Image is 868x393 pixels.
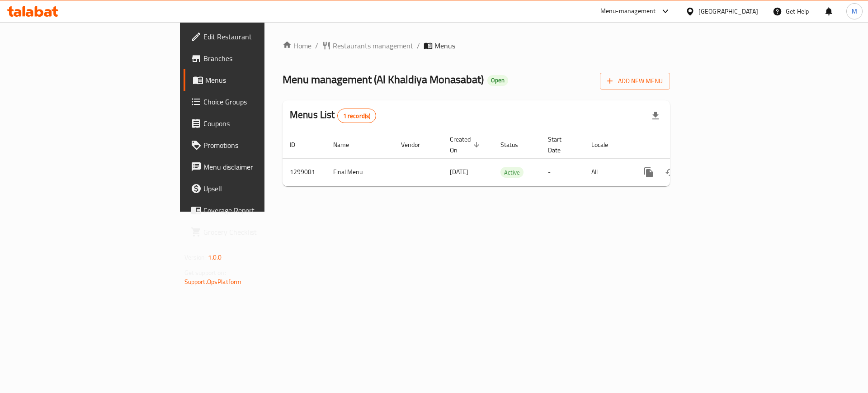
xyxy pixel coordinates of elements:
span: M [852,6,857,16]
a: Choice Groups [184,91,325,113]
span: Active [500,167,524,178]
span: Status [500,139,530,150]
span: Start Date [548,134,573,156]
td: All [584,158,631,186]
span: Grocery Checklist [203,227,318,237]
li: / [417,40,420,51]
a: Support.OpsPlatform [184,276,242,288]
a: Restaurants management [322,40,413,51]
a: Coupons [184,113,325,134]
span: 1 record(s) [338,112,376,120]
span: Add New Menu [607,76,663,87]
td: Final Menu [326,158,394,186]
span: Vendor [401,139,432,150]
div: [GEOGRAPHIC_DATA] [698,6,758,16]
span: Upsell [203,183,318,194]
span: Branches [203,53,318,64]
span: [DATE] [450,166,468,178]
span: Name [333,139,361,150]
button: Change Status [660,161,681,183]
nav: breadcrumb [283,40,670,51]
table: enhanced table [283,131,732,186]
a: Grocery Checklist [184,221,325,243]
span: Locale [591,139,620,150]
span: 1.0.0 [208,251,222,263]
span: Choice Groups [203,96,318,107]
div: Menu-management [600,6,656,17]
div: Export file [645,105,666,127]
div: Open [487,75,508,86]
a: Branches [184,47,325,69]
span: Edit Restaurant [203,31,318,42]
button: Add New Menu [600,73,670,90]
span: Coverage Report [203,205,318,216]
span: Coupons [203,118,318,129]
a: Menu disclaimer [184,156,325,178]
span: Created On [450,134,482,156]
span: Menu disclaimer [203,161,318,172]
span: ID [290,139,307,150]
td: - [541,158,584,186]
span: Menu management ( Al Khaldiya Monasabat ) [283,69,484,90]
a: Coverage Report [184,199,325,221]
span: Menus [205,75,318,85]
span: Version: [184,251,207,263]
span: Menus [434,40,455,51]
span: Restaurants management [333,40,413,51]
div: Total records count [337,109,377,123]
button: more [638,161,660,183]
a: Edit Restaurant [184,26,325,47]
a: Menus [184,69,325,91]
h2: Menus List [290,108,376,123]
span: Promotions [203,140,318,151]
span: Open [487,76,508,84]
a: Upsell [184,178,325,199]
span: Get support on: [184,267,226,279]
th: Actions [631,131,732,159]
a: Promotions [184,134,325,156]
